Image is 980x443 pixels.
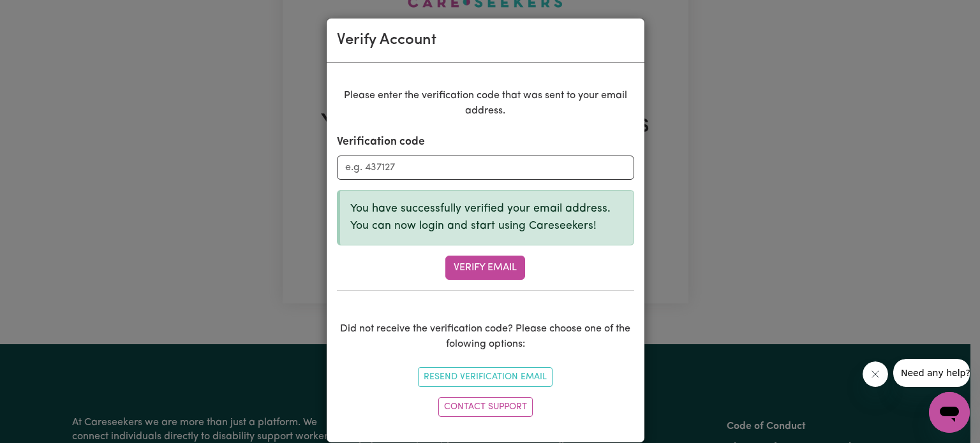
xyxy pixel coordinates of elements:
p: Please enter the verification code that was sent to your email address. [337,88,634,119]
button: Resend Verification Email [418,367,553,387]
iframe: Close message [863,361,888,387]
iframe: Message from company [893,359,970,387]
a: Contact Support [438,397,533,417]
div: Verify Account [337,29,436,52]
p: You have successfully verified your email address. You can now login and start using Careseekers! [350,201,623,235]
iframe: Button to launch messaging window [929,392,970,433]
span: Need any help? [8,9,77,19]
p: Did not receive the verification code? Please choose one of the folowing options: [337,321,634,352]
button: Verify Email [445,256,525,280]
label: Verification code [337,134,425,150]
input: e.g. 437127 [337,156,634,180]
